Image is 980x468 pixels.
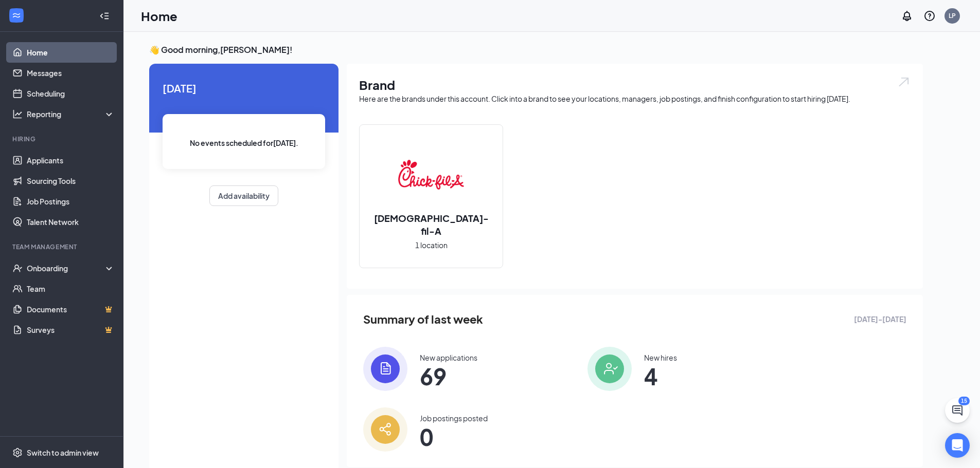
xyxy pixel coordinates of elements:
div: Job postings posted [420,413,488,423]
a: Job Postings [27,191,115,212]
img: open.6027fd2a22e1237b5b06.svg [897,76,911,88]
h2: [DEMOGRAPHIC_DATA]-fil-A [360,212,503,237]
img: icon [587,347,632,391]
span: [DATE] - [DATE] [854,313,906,325]
div: Switch to admin view [27,447,99,458]
h1: Brand [359,76,911,93]
div: Open Intercom Messenger [945,433,970,458]
span: 0 [420,427,488,446]
a: Applicants [27,150,115,171]
button: ChatActive [945,398,970,423]
svg: QuestionInfo [923,10,936,22]
a: Scheduling [27,83,115,104]
a: DocumentsCrown [27,299,115,320]
div: New hires [644,352,677,363]
img: icon [363,347,407,391]
svg: Notifications [901,10,913,22]
a: SurveysCrown [27,320,115,340]
span: 69 [420,367,477,385]
a: Team [27,278,115,299]
h1: Home [141,7,177,25]
span: 1 location [415,239,448,251]
svg: UserCheck [12,263,23,273]
div: 15 [958,397,970,405]
svg: Settings [12,447,23,458]
img: Chick-fil-A [398,142,464,208]
div: LP [949,11,956,20]
a: Messages [27,63,115,83]
div: Onboarding [27,263,106,273]
img: icon [363,407,407,452]
svg: WorkstreamLogo [11,10,22,21]
svg: Analysis [12,109,23,119]
div: Team Management [12,242,113,251]
h3: 👋 Good morning, [PERSON_NAME] ! [149,44,923,55]
span: Summary of last week [363,310,483,328]
div: Hiring [12,135,113,143]
span: [DATE] [163,80,325,96]
a: Home [27,42,115,63]
svg: Collapse [99,11,110,21]
div: Here are the brands under this account. Click into a brand to see your locations, managers, job p... [359,93,911,104]
div: New applications [420,352,477,363]
span: 4 [644,367,677,385]
svg: ChatActive [951,404,964,417]
a: Sourcing Tools [27,171,115,191]
button: Add availability [209,185,278,206]
span: No events scheduled for [DATE] . [190,137,298,148]
a: Talent Network [27,212,115,232]
div: Reporting [27,109,115,119]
